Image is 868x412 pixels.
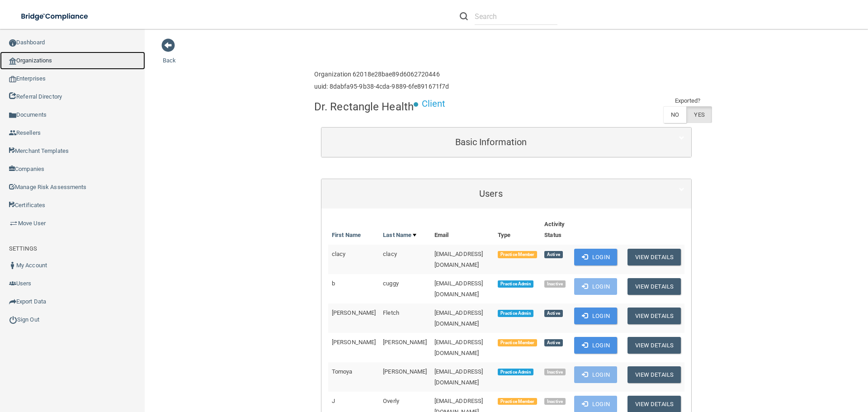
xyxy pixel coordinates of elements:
span: cuggy [383,280,399,287]
span: Practice Member [498,251,537,258]
img: ic_user_dark.df1a06c3.png [9,262,16,269]
button: Login [574,337,617,354]
span: J [332,398,335,404]
span: Fletch [383,309,399,316]
img: icon-users.e205127d.png [9,280,16,287]
p: Client [422,95,446,112]
span: [PERSON_NAME] [383,368,427,375]
span: clacy [332,251,346,257]
button: View Details [627,249,681,265]
img: enterprise.0d942306.png [9,76,16,82]
img: ic_dashboard_dark.d01f4a41.png [9,39,16,47]
button: Login [574,366,617,383]
span: Inactive [544,369,566,376]
button: Login [574,278,617,295]
a: First Name [332,230,361,241]
span: [EMAIL_ADDRESS][DOMAIN_NAME] [434,339,483,356]
img: icon-export.b9366987.png [9,298,16,305]
span: [PERSON_NAME] [332,309,376,316]
span: Overly [383,398,399,404]
h5: Users [328,189,654,199]
span: Inactive [544,280,566,288]
span: [EMAIL_ADDRESS][DOMAIN_NAME] [434,309,483,327]
iframe: Drift Widget Chat Controller [712,348,857,384]
img: ic_reseller.de258add.png [9,129,16,137]
span: Practice Admin [498,369,533,376]
img: briefcase.64adab9b.png [9,219,18,228]
span: Practice Member [498,339,537,346]
label: SETTINGS [9,243,37,254]
a: Last Name [383,230,416,241]
h5: Basic Information [328,137,654,147]
span: b [332,280,335,287]
span: Active [544,251,562,258]
span: [PERSON_NAME] [383,339,427,346]
button: Login [574,308,617,324]
span: Practice Admin [498,310,533,317]
th: Activity Status [541,215,571,245]
span: Active [544,339,562,346]
span: Active [544,310,562,317]
img: icon-documents.8dae5593.png [9,112,16,119]
span: [EMAIL_ADDRESS][DOMAIN_NAME] [434,280,483,298]
th: Type [494,215,541,245]
h6: Organization 62018e28bae89d6062720446 [314,71,449,78]
input: Search [475,8,557,25]
img: organization-icon.f8decf85.png [9,57,16,65]
th: Email [431,215,494,245]
a: Users [328,184,684,204]
h6: uuid: 8dabfa95-9b38-4cda-9889-6fe891671f7d [314,83,449,90]
span: [PERSON_NAME] [332,339,376,346]
button: View Details [627,278,681,295]
label: YES [686,106,712,123]
button: View Details [627,308,681,324]
span: [EMAIL_ADDRESS][DOMAIN_NAME] [434,251,483,268]
button: View Details [627,337,681,354]
a: Back [163,46,176,64]
img: ic-search.3b580494.png [460,12,468,20]
h4: Dr. Rectangle Health [314,101,414,113]
button: Login [574,249,617,265]
img: bridge_compliance_login_screen.278c3ca4.svg [14,7,97,26]
a: Basic Information [328,132,684,152]
span: [EMAIL_ADDRESS][DOMAIN_NAME] [434,368,483,386]
span: clacy [383,251,397,257]
span: Practice Member [498,398,537,405]
span: Practice Admin [498,280,533,288]
img: ic_power_dark.7ecde6b1.png [9,316,17,324]
span: Inactive [544,398,566,405]
button: View Details [627,366,681,383]
span: Tomoya [332,368,353,375]
td: Exported? [663,95,712,106]
label: NO [663,106,686,123]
